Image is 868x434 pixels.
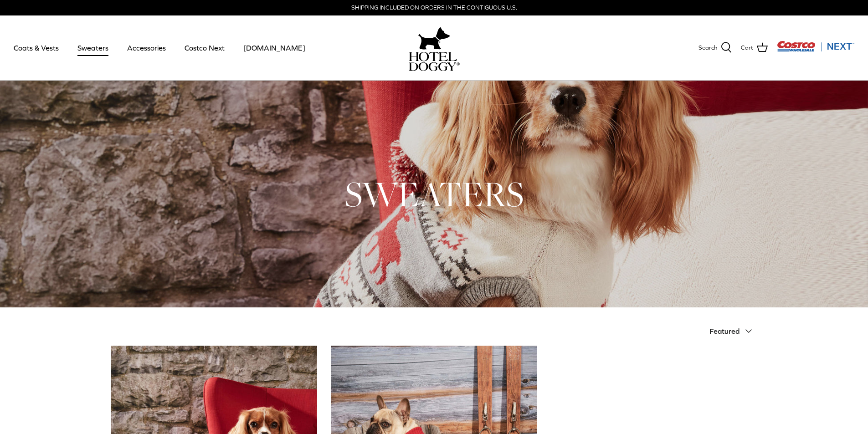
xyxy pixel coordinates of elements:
span: Search [699,43,717,53]
img: Costco Next [777,41,854,52]
a: Cart [741,42,768,54]
a: Sweaters [69,32,117,63]
a: Search [699,42,732,54]
span: Cart [741,43,753,53]
img: hoteldoggy.com [418,25,450,52]
h1: SWEATERS [111,172,758,216]
a: Visit Costco Next [777,46,854,53]
span: Featured [709,327,740,335]
a: [DOMAIN_NAME] [235,32,313,63]
a: Costco Next [176,32,233,63]
img: hoteldoggycom [409,52,460,71]
a: Accessories [119,32,174,63]
button: Featured [709,321,758,341]
a: hoteldoggy.com hoteldoggycom [409,25,460,71]
a: Coats & Vests [5,32,67,63]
